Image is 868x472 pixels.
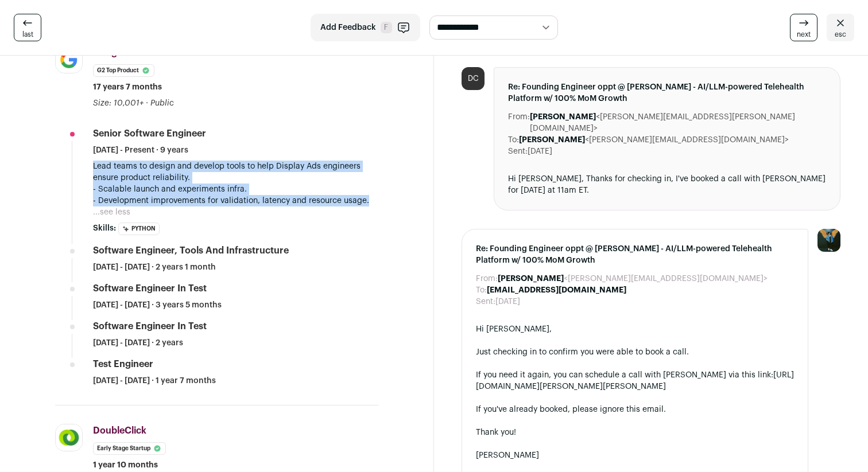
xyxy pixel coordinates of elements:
dd: <[PERSON_NAME][EMAIL_ADDRESS][DOMAIN_NAME]> [498,273,768,284]
span: · [146,97,148,109]
span: Skills: [93,223,116,234]
span: Size: 10,001+ [93,99,144,107]
img: 12031951-medium_jpg [817,229,840,252]
dd: [DATE] [495,296,520,307]
li: G2 Top Product [93,64,154,77]
span: [DATE] - [DATE] · 3 years 5 months [93,299,222,311]
div: DC [462,67,485,90]
span: [DATE] - [DATE] · 2 years 1 month [93,262,216,273]
p: Lead teams to design and develop tools to help Display Ads engineers ensure product reliability. [93,161,378,184]
div: If you've already booked, please ignore this email. [476,404,794,415]
b: [EMAIL_ADDRESS][DOMAIN_NAME] [487,286,626,294]
button: Add Feedback F [311,14,420,41]
p: - Development improvements for validation, latency and resource usage. [93,195,378,206]
div: Software Engineer In Test [93,320,207,333]
span: last [22,30,33,39]
span: [DATE] - Present · 9 years [93,145,188,156]
dt: Sent: [508,146,528,157]
div: Software Engineer In Test [93,282,207,295]
dt: From: [508,111,530,134]
a: esc [827,14,854,41]
dt: From: [476,273,498,284]
dt: To: [508,134,519,146]
img: 8d2c6156afa7017e60e680d3937f8205e5697781b6c771928cb24e9df88505de.jpg [56,46,82,73]
div: Just checking in to confirm you were able to book a call. [476,346,794,358]
b: [PERSON_NAME] [530,113,596,121]
li: Python [118,223,160,235]
div: Hi [PERSON_NAME], [476,323,794,335]
div: [PERSON_NAME] [476,450,794,461]
span: Re: Founding Engineer oppt @ [PERSON_NAME] - AI/LLM-powered Telehealth Platform w/ 100% MoM Growth [476,243,794,266]
a: next [790,14,817,41]
dd: <[PERSON_NAME][EMAIL_ADDRESS][PERSON_NAME][DOMAIN_NAME]> [530,111,826,134]
span: F [381,22,392,33]
li: Early Stage Startup [93,442,166,455]
span: esc [835,30,846,39]
div: Senior Software Engineer [93,127,206,140]
span: Add Feedback [320,22,376,33]
div: Hi [PERSON_NAME], Thanks for checking in, I've booked a call with [PERSON_NAME] for [DATE] at 11a... [508,173,826,196]
span: Re: Founding Engineer oppt @ [PERSON_NAME] - AI/LLM-powered Telehealth Platform w/ 100% MoM Growth [508,81,826,104]
span: 1 year 10 months [93,459,158,471]
b: [PERSON_NAME] [519,136,585,144]
span: [DATE] - [DATE] · 1 year 7 months [93,375,216,387]
span: DoubleClick [93,426,146,435]
dt: Sent: [476,296,495,307]
a: last [14,14,41,41]
b: [PERSON_NAME] [498,275,564,283]
span: [DATE] - [DATE] · 2 years [93,337,183,349]
img: 3364f705f2f7014db81735f0aae92d11d1429c8a46b4e9938d770b45ecb5f433.jpg [56,424,82,451]
div: Software Engineer, Tools and Infrastructure [93,244,289,257]
button: ...see less [93,206,130,218]
div: If you need it again, you can schedule a call with [PERSON_NAME] via this link: [476,369,794,392]
dd: [DATE] [528,146,552,157]
dd: <[PERSON_NAME][EMAIL_ADDRESS][DOMAIN_NAME]> [519,134,789,146]
span: next [797,30,811,39]
div: Test Engineer [93,358,153,370]
span: Public [150,99,174,107]
p: - Scalable launch and experiments infra. [93,184,378,195]
span: 17 years 7 months [93,81,162,93]
div: Thank you! [476,427,794,438]
dt: To: [476,284,487,296]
